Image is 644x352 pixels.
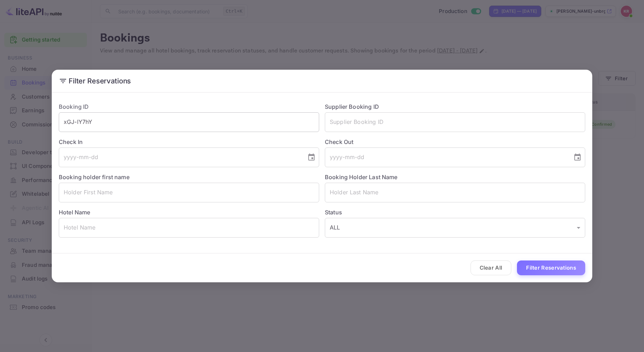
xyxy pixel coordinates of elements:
label: Booking Holder Last Name [325,174,398,181]
input: Supplier Booking ID [325,112,585,132]
label: Check In [59,138,319,146]
button: Choose date [570,150,585,164]
button: Choose date [304,150,318,164]
label: Supplier Booking ID [325,103,379,110]
label: Booking ID [59,103,89,110]
label: Check Out [325,138,585,146]
input: Booking ID [59,112,319,132]
input: Holder First Name [59,183,319,202]
button: Clear All [471,260,512,276]
label: Status [325,208,585,216]
input: Holder Last Name [325,183,585,202]
h2: Filter Reservations [52,70,592,92]
label: Hotel Name [59,209,90,216]
div: ALL [325,218,585,238]
button: Filter Reservations [517,260,585,276]
input: Hotel Name [59,218,319,238]
input: yyyy-mm-dd [59,147,302,167]
label: Booking holder first name [59,174,130,181]
input: yyyy-mm-dd [325,147,568,167]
